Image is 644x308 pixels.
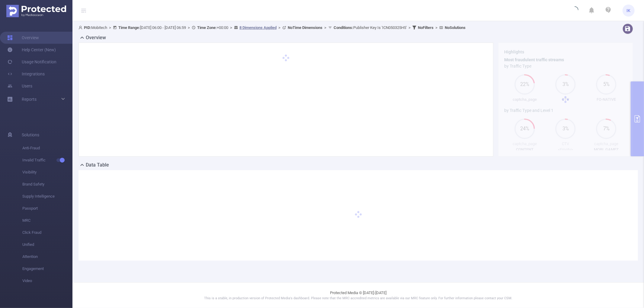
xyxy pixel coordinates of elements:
i: icon: user [78,26,84,30]
span: > [277,25,282,30]
b: Time Range: [118,25,140,30]
b: Time Zone: [197,25,217,30]
span: Click Fraud [22,227,72,239]
span: Passport [22,202,72,214]
span: Supply Intelligence [22,190,72,202]
a: Integrations [7,68,45,80]
p: This is a stable, in production version of Protected Media's dashboard. Please note that the MRC ... [88,296,629,301]
span: Solutions [22,129,39,141]
span: > [186,25,192,30]
a: Usage Notification [7,56,56,68]
span: Publisher Key Is 'ICN050325H5' [334,25,407,30]
u: 8 Dimensions Applied [239,25,277,30]
span: Visibility [22,166,72,178]
i: icon: loading [571,6,578,15]
a: Help Center (New) [7,44,56,56]
span: Engagement [22,263,72,275]
span: > [107,25,113,30]
b: Conditions : [334,25,353,30]
span: Brand Safety [22,178,72,190]
b: No Time Dimensions [288,25,322,30]
span: Video [22,275,72,287]
h2: Overview [86,34,106,41]
h2: Data Table [86,161,109,169]
a: Reports [22,93,37,105]
span: > [434,25,439,30]
b: PID: [84,25,91,30]
span: Anti-Fraud [22,142,72,154]
span: > [322,25,328,30]
span: > [407,25,412,30]
b: No Solutions [445,25,466,30]
span: Attention [22,251,72,263]
span: Invalid Traffic [22,154,72,166]
img: Protected Media [6,5,66,17]
span: Mobitech [DATE] 06:00 - [DATE] 06:59 +00:00 [78,25,466,30]
a: Users [7,80,32,92]
b: No Filters [418,25,434,30]
span: Unified [22,239,72,251]
span: Reports [22,97,37,102]
span: IK [627,5,631,17]
footer: Protected Media © [DATE]-[DATE] [72,282,644,308]
span: MRC [22,214,72,227]
a: Overview [7,32,39,44]
span: > [228,25,234,30]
